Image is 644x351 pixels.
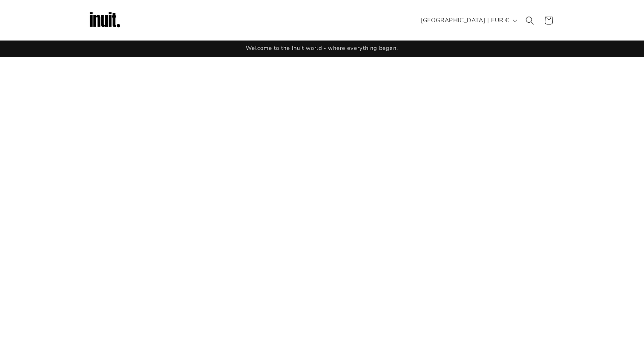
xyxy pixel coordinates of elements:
button: [GEOGRAPHIC_DATA] | EUR € [416,12,520,29]
img: Inuit Logo [88,3,122,38]
div: Announcement [88,41,556,57]
summary: Search [520,11,539,30]
span: Welcome to the Inuit world - where everything began. [246,44,398,52]
span: [GEOGRAPHIC_DATA] | EUR € [421,16,509,25]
